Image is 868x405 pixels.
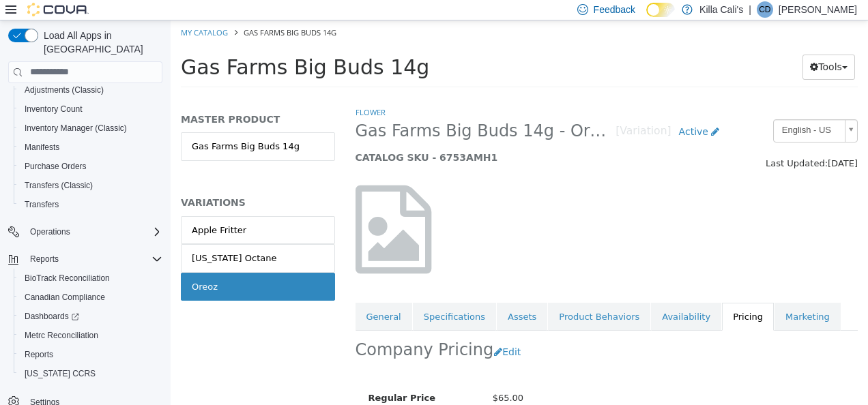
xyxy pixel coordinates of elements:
button: Reports [25,251,64,267]
span: Reports [25,349,53,360]
span: Inventory Count [25,104,83,115]
div: Callie Dill [757,1,773,18]
span: Transfers (Classic) [19,177,162,194]
span: English - US [603,100,669,121]
span: Transfers (Classic) [25,180,93,191]
span: Inventory Manager (Classic) [25,123,127,134]
span: Purchase Orders [25,161,87,172]
span: Operations [30,226,70,237]
span: BioTrack Reconciliation [25,273,110,284]
span: Dashboards [19,308,162,325]
span: [DATE] [657,138,687,148]
span: Inventory Manager (Classic) [19,120,162,136]
a: [US_STATE] CCRS [19,365,101,382]
div: [US_STATE] Octane [21,231,106,245]
a: General [185,282,242,311]
span: Adjustments (Classic) [19,82,162,98]
a: Assets [326,282,377,311]
span: Operations [25,224,162,240]
a: Purchase Orders [19,158,92,175]
button: Reports [3,250,168,269]
a: Manifests [19,139,65,155]
a: Product Behaviors [377,282,480,311]
a: Metrc Reconciliation [19,327,104,344]
span: Last Updated: [595,138,657,148]
button: Edit [323,319,358,344]
a: Canadian Compliance [19,289,111,305]
span: Regular Price [198,372,265,382]
p: | [749,1,751,18]
a: Transfers [19,196,64,213]
span: Gas Farms Big Buds 14g [73,7,166,17]
span: Gas Farms Big Buds 14g - Oreoz [185,100,446,121]
span: Purchase Orders [19,158,162,175]
a: Marketing [604,282,670,311]
span: Metrc Reconciliation [25,330,98,341]
button: Canadian Compliance [14,288,168,307]
a: My Catalog [10,7,57,17]
a: BioTrack Reconciliation [19,270,115,286]
span: Canadian Compliance [19,289,162,305]
a: Reports [19,346,59,363]
span: Manifests [25,142,59,153]
span: Manifests [19,139,162,155]
button: Inventory Manager (Classic) [14,119,168,138]
img: Cova [27,3,89,16]
h5: CATALOG SKU - 6753AMH1 [185,131,557,143]
span: [US_STATE] CCRS [25,368,96,379]
button: Tools [632,34,684,59]
button: Reports [14,345,168,364]
button: Transfers [14,195,168,214]
span: Gas Farms Big Buds 14g [10,35,259,59]
a: Inventory Count [19,101,88,117]
span: Reports [25,251,162,267]
a: Inventory Manager (Classic) [19,120,132,136]
span: Reports [30,254,59,265]
a: Flower [185,87,215,97]
button: Adjustments (Classic) [14,80,168,100]
button: Purchase Orders [14,157,168,176]
span: Active [508,106,538,117]
p: Killa Cali's [699,1,743,18]
a: Transfers (Classic) [19,177,98,194]
span: Dashboards [25,311,79,322]
div: Apple Fritter [21,203,76,217]
span: Dark Mode [646,17,647,18]
button: Metrc Reconciliation [14,326,168,345]
span: Metrc Reconciliation [19,327,162,344]
span: BioTrack Reconciliation [19,270,162,286]
h5: MASTER PRODUCT [10,93,164,105]
a: Specifications [242,282,325,311]
span: Transfers [19,196,162,213]
input: Dark Mode [646,3,675,17]
p: [PERSON_NAME] [779,1,857,18]
button: Operations [25,224,76,240]
a: Dashboards [14,307,168,326]
a: Availability [480,282,551,311]
span: Load All Apps in [GEOGRAPHIC_DATA] [38,29,162,56]
span: Feedback [594,3,635,16]
h2: Company Pricing [185,319,323,340]
span: Transfers [25,199,59,210]
a: Gas Farms Big Buds 14g [10,112,164,140]
span: $65.00 [322,372,353,382]
span: Reports [19,346,162,363]
span: CD [759,1,770,18]
div: Oreoz [21,260,47,273]
button: BioTrack Reconciliation [14,269,168,288]
button: Manifests [14,138,168,157]
a: Pricing [551,282,603,311]
button: Inventory Count [14,100,168,119]
h5: VARIATIONS [10,176,164,188]
span: Inventory Count [19,101,162,117]
small: [Variation] [445,106,500,117]
a: Dashboards [19,308,85,325]
button: Transfers (Classic) [14,176,168,195]
span: Canadian Compliance [25,292,105,303]
button: [US_STATE] CCRS [14,364,168,383]
a: Adjustments (Classic) [19,82,109,98]
button: Operations [3,222,168,241]
a: English - US [603,99,687,122]
span: Washington CCRS [19,365,162,382]
span: Adjustments (Classic) [25,85,104,95]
